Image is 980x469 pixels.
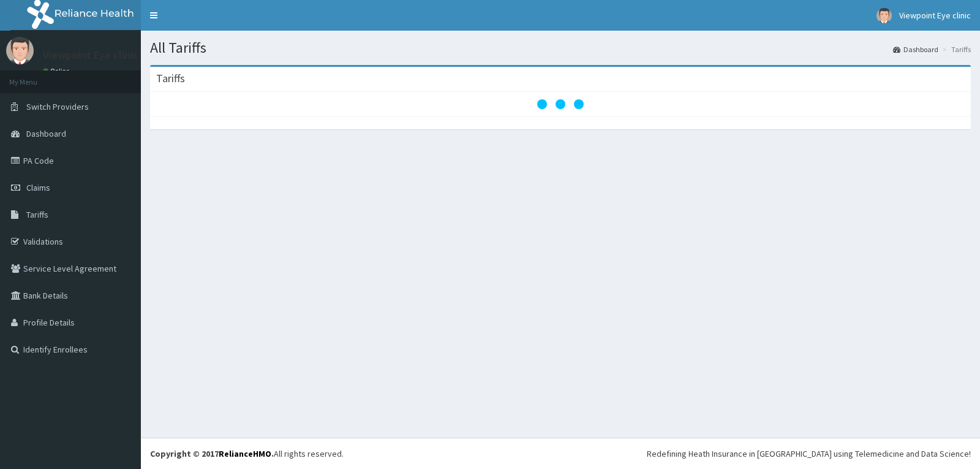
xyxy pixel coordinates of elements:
[26,101,89,112] span: Switch Providers
[893,44,938,55] a: Dashboard
[43,67,72,75] a: Online
[219,448,271,459] a: RelianceHMO
[26,128,66,139] span: Dashboard
[43,50,138,61] p: Viewpoint Eye clinic
[876,8,892,23] img: User Image
[940,44,971,55] li: Tariffs
[536,80,585,129] svg: audio-loading
[647,448,971,460] div: Redefining Heath Insurance in [GEOGRAPHIC_DATA] using Telemedicine and Data Science!
[141,438,980,469] footer: All rights reserved.
[899,10,971,21] span: Viewpoint Eye clinic
[156,73,185,84] h3: Tariffs
[26,209,48,220] span: Tariffs
[150,40,971,56] h1: All Tariffs
[6,37,34,64] img: User Image
[26,182,50,193] span: Claims
[150,448,274,459] strong: Copyright © 2017 .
